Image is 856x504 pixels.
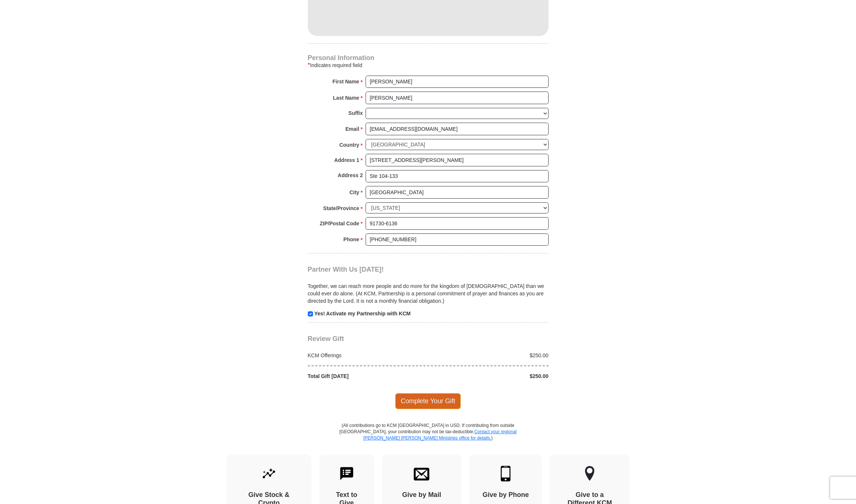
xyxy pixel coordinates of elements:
span: Review Gift [308,335,344,342]
p: Together, we can reach more people and do more for the kingdom of [DEMOGRAPHIC_DATA] than we coul... [308,282,549,305]
strong: Phone [343,234,359,245]
div: $250.00 [428,372,553,380]
strong: Address 1 [334,155,359,165]
strong: Suffix [349,108,363,118]
div: Total Gift [DATE] [304,372,428,380]
strong: Yes! Activate my Partnership with KCM [314,311,410,316]
strong: First Name [333,76,359,87]
strong: State/Province [323,203,359,213]
span: Complete Your Gift [395,393,461,409]
div: Indicates required field [308,61,549,70]
h4: Give by Mail [395,491,449,499]
p: (All contributions go to KCM [GEOGRAPHIC_DATA] in USD. If contributing from outside [GEOGRAPHIC_D... [339,422,517,455]
img: text-to-give.svg [339,466,354,481]
strong: Address 2 [338,170,363,180]
strong: Country [339,140,359,150]
strong: Last Name [333,93,359,103]
div: $250.00 [428,352,553,359]
strong: City [349,187,359,198]
h4: Give by Phone [482,491,529,499]
a: Contact your regional [PERSON_NAME] [PERSON_NAME] Ministries office for details. [363,429,517,441]
img: give-by-stock.svg [261,466,277,481]
img: mobile.svg [498,466,513,481]
img: envelope.svg [414,466,429,481]
strong: Email [346,124,359,134]
strong: ZIP/Postal Code [320,218,359,229]
span: Partner With Us [DATE]! [308,266,384,273]
img: other-region [584,466,595,481]
div: KCM Offerings [304,352,428,359]
h4: Personal Information [308,55,549,61]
